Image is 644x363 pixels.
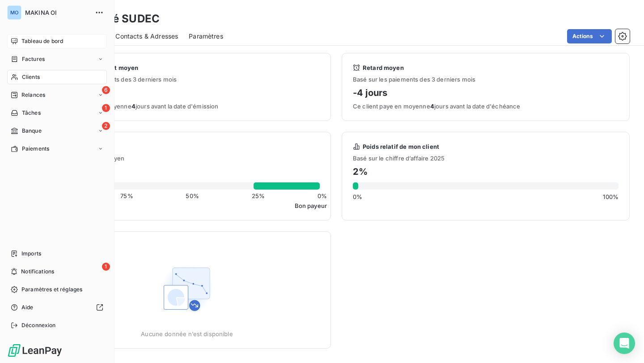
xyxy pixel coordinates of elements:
[21,303,34,311] span: Aide
[295,202,327,209] span: Bon payeur
[567,29,612,43] button: Actions
[22,55,45,63] span: Factures
[430,103,434,110] span: 4
[54,103,320,110] span: Ce client paye en moyenne jours avant la date d'émission
[252,192,265,199] span: 25 %
[115,32,178,41] span: Contacts & Adresses
[22,127,42,135] span: Banque
[189,32,223,41] span: Paramètres
[120,192,133,199] span: 75 %
[603,193,619,200] span: 100 %
[363,64,404,71] span: Retard moyen
[21,37,63,45] span: Tableau de bord
[7,343,63,358] img: Logo LeanPay
[102,104,110,112] span: 1
[7,300,107,315] a: Aide
[141,330,233,337] span: Aucune donnée n’est disponible
[21,250,41,258] span: Imports
[43,155,330,162] span: Basé sur le retard moyen
[21,285,82,294] span: Paramètres et réglages
[353,86,619,100] h4: -4 jours
[54,86,320,100] h4: -4 jours
[131,103,136,110] span: 4
[353,193,362,200] span: 0 %
[25,9,89,16] span: MAKINA OI
[353,155,619,162] span: Basé sur le chiffre d’affaire 2025
[21,321,56,329] span: Déconnexion
[318,192,327,199] span: 0 %
[363,143,439,150] span: Poids relatif de mon client
[102,86,110,94] span: 6
[186,192,199,199] span: 50 %
[79,11,160,27] h3: Société SUDEC
[54,76,320,83] span: Basé sur les paiements des 3 derniers mois
[22,109,41,117] span: Tâches
[102,122,110,130] span: 2
[22,73,40,81] span: Clients
[158,260,216,318] img: Empty state
[353,164,619,179] h4: 2 %
[353,76,619,83] span: Basé sur les paiements des 3 derniers mois
[614,333,635,354] div: Open Intercom Messenger
[21,91,45,99] span: Relances
[102,263,110,271] span: 1
[22,145,49,153] span: Paiements
[21,268,54,276] span: Notifications
[7,5,21,20] div: MO
[353,103,619,110] span: Ce client paye en moyenne jours avant la date d'échéance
